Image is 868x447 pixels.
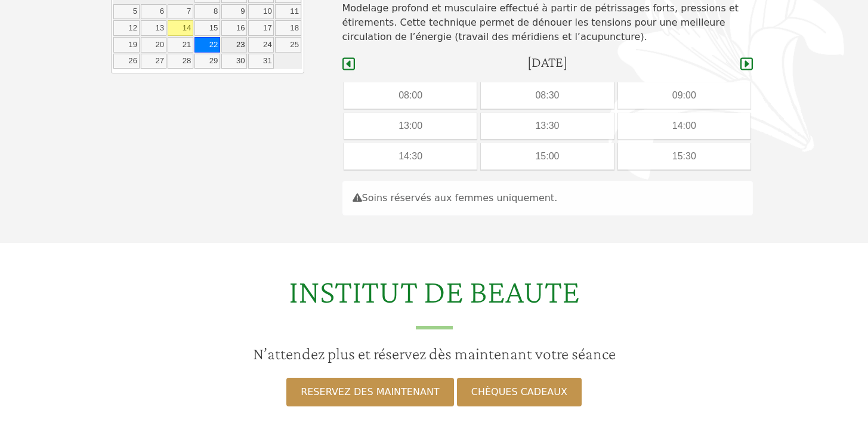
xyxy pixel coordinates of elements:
div: Soins réservés aux femmes uniquement. [342,181,753,215]
a: 17 [248,20,274,36]
a: 5 [113,4,139,20]
a: RESERVEZ DES MAINTENANT [286,378,453,406]
a: 28 [168,54,193,69]
a: 26 [113,54,139,69]
a: 30 [221,54,247,69]
a: 18 [275,20,301,36]
a: 20 [141,37,166,53]
div: 08:30 [481,82,613,109]
div: 09:00 [618,82,750,109]
div: 15:30 [618,143,750,169]
a: 9 [221,4,247,20]
div: 13:30 [481,113,613,139]
h4: [DATE] [527,54,567,71]
a: 11 [275,4,301,20]
a: 8 [194,4,220,20]
a: 14 [168,20,193,36]
a: 12 [113,20,139,36]
a: 29 [194,54,220,69]
a: 6 [141,4,166,20]
h3: N’attendez plus et réservez dès maintenant votre séance [7,344,861,364]
div: 15:00 [481,143,613,169]
a: 19 [113,37,139,53]
div: 13:00 [344,113,477,139]
a: 15 [194,20,220,36]
a: 25 [275,37,301,53]
a: 10 [248,4,274,20]
a: 13 [141,20,166,36]
a: 23 [221,37,247,53]
div: 14:30 [344,143,477,169]
a: 27 [141,54,166,69]
a: 24 [248,37,274,53]
a: CHÈQUES CADEAUX [457,378,582,406]
div: 14:00 [618,113,750,139]
a: 7 [168,4,193,20]
h2: INSTITUT DE BEAUTE [7,272,861,329]
a: 21 [168,37,193,53]
a: 31 [248,54,274,69]
p: Modelage profond et musculaire effectué à partir de pétrissages forts, pressions et étirements. C... [342,1,753,44]
a: 16 [221,20,247,36]
a: 22 [194,37,220,53]
div: 08:00 [344,82,477,109]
